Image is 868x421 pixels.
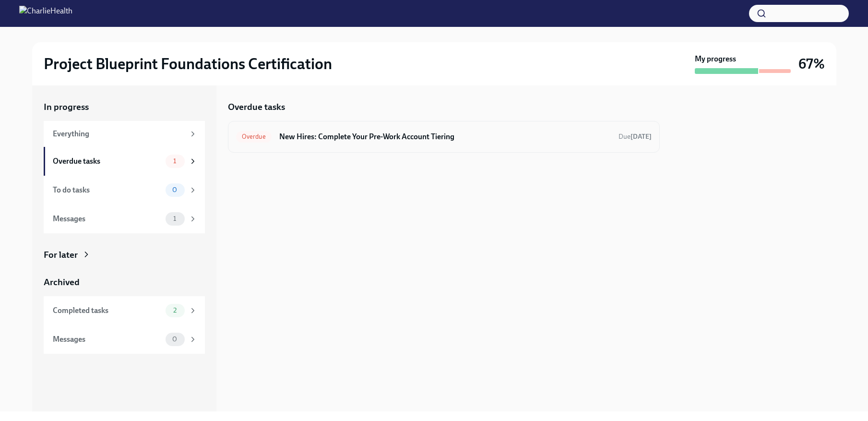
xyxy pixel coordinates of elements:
[630,132,652,141] strong: [DATE]
[695,54,736,64] strong: My progress
[44,325,205,354] a: Messages0
[44,176,205,204] a: To do tasks0
[53,185,162,195] div: To do tasks
[279,132,611,142] h6: New Hires: Complete Your Pre-Work Account Tiering
[167,215,182,222] span: 1
[44,276,205,289] a: Archived
[53,334,162,345] div: Messages
[44,101,205,113] a: In progress
[167,307,182,314] span: 2
[166,186,183,193] span: 0
[44,54,332,73] h2: Project Blueprint Foundations Certification
[166,336,183,343] span: 0
[44,121,205,147] a: Everything
[44,147,205,176] a: Overdue tasks1
[618,132,652,141] span: September 8th, 2025 11:00
[19,6,72,21] img: CharlieHealth
[44,249,78,261] div: For later
[53,156,162,167] div: Overdue tasks
[53,129,185,139] div: Everything
[228,101,285,113] h5: Overdue tasks
[44,204,205,233] a: Messages1
[618,132,652,141] span: Due
[44,249,205,261] a: For later
[798,55,825,72] h3: 67%
[53,305,162,316] div: Completed tasks
[44,296,205,325] a: Completed tasks2
[236,129,652,144] a: OverdueNew Hires: Complete Your Pre-Work Account TieringDue[DATE]
[236,133,272,140] span: Overdue
[167,157,182,165] span: 1
[53,214,162,224] div: Messages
